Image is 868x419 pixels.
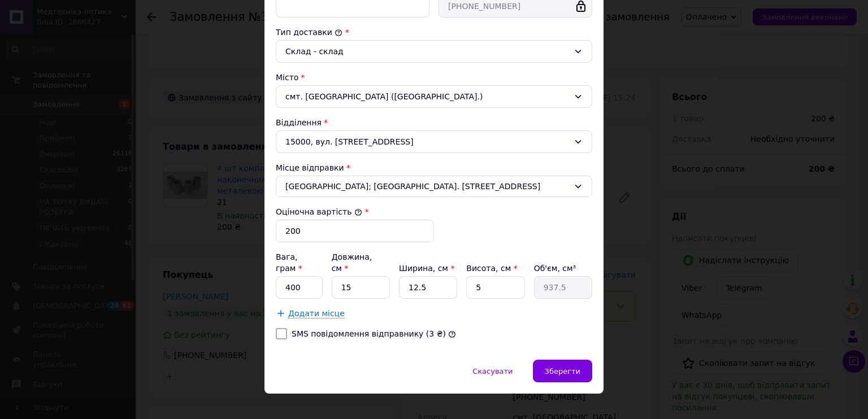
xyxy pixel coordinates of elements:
[472,367,513,376] span: Скасувати
[466,264,517,273] label: Висота, см
[332,252,372,273] label: Довжина, см
[276,252,302,273] label: Вага, грам
[285,181,569,192] span: [GEOGRAPHIC_DATA]; [GEOGRAPHIC_DATA]. [STREET_ADDRESS]
[276,162,592,173] div: Місце відправки
[534,263,592,274] div: Об'єм, см³
[285,45,569,58] div: Склад - склад
[399,264,454,273] label: Ширина, см
[276,207,362,216] label: Оціночна вартість
[288,309,345,318] span: Додати місце
[276,85,592,108] div: смт. [GEOGRAPHIC_DATA] ([GEOGRAPHIC_DATA].)
[292,329,446,338] label: SMS повідомлення відправнику (3 ₴)
[276,72,592,83] div: Місто
[545,367,580,376] span: Зберегти
[276,117,592,128] div: Відділення
[276,130,592,153] div: 15000, вул. [STREET_ADDRESS]
[276,27,592,38] div: Тип доставки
